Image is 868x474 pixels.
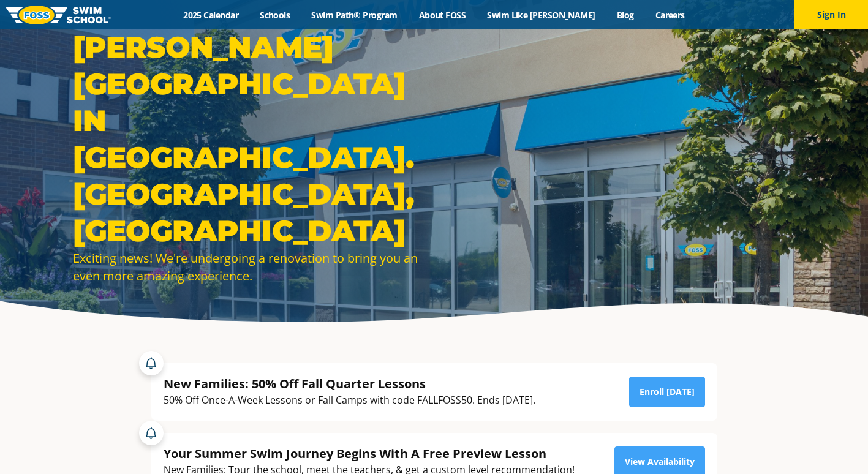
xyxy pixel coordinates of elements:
[477,9,606,21] a: Swim Like [PERSON_NAME]
[6,6,111,24] img: FOSS Swim School Logo
[164,375,535,392] div: New Families: 50% Off Fall Quarter Lessons
[249,9,301,21] a: Schools
[164,392,535,408] div: 50% Off Once-A-Week Lessons or Fall Camps with code FALLFOSS50. Ends [DATE].
[629,377,705,407] a: Enroll [DATE]
[301,9,408,21] a: Swim Path® Program
[173,9,249,21] a: 2025 Calendar
[73,29,428,249] h1: [PERSON_NAME][GEOGRAPHIC_DATA] IN [GEOGRAPHIC_DATA]. [GEOGRAPHIC_DATA], [GEOGRAPHIC_DATA]
[606,9,644,21] a: Blog
[164,445,575,462] div: Your Summer Swim Journey Begins With A Free Preview Lesson
[408,9,477,21] a: About FOSS
[73,249,428,285] div: Exciting news! We're undergoing a renovation to bring you an even more amazing experience.
[644,9,695,21] a: Careers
